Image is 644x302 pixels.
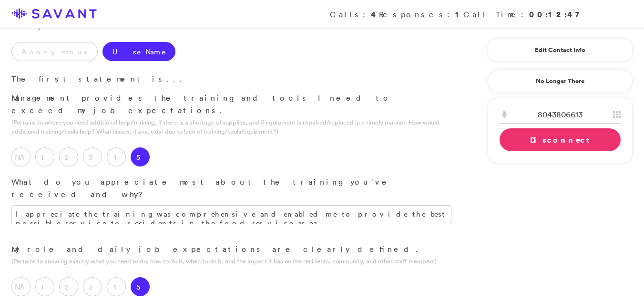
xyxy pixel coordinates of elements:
label: 3 [83,277,102,296]
p: My role and daily job expectations are clearly defined. [11,243,451,256]
label: 2 [59,147,78,167]
p: The first statement is... [11,73,451,85]
label: 4 [107,147,126,167]
label: 3 [83,147,102,167]
label: Use Name [102,42,175,61]
label: 5 [131,277,150,296]
label: Anonymous [11,42,98,61]
p: (Pertains to where you need additional help/training, if there is a shortage of supplies, and if ... [11,118,451,136]
label: 1 [35,277,54,296]
label: NA [11,277,31,296]
strong: 4 [371,9,379,20]
label: NA [11,147,31,167]
label: 1 [35,147,54,167]
p: (Pertains to knowing exactly what you need to do, how to do it, when to do it, and the impact it ... [11,257,451,266]
label: 5 [131,147,150,167]
label: 4 [107,277,126,296]
p: Management provides the training and tools I need to exceed my job expectations. [11,92,451,116]
strong: 1 [455,9,463,20]
a: Disconnect [500,128,621,151]
a: Edit Contact Info [500,42,621,58]
p: What do you appreciate most about the training you've received and why? [11,176,451,200]
strong: 00:12:47 [529,9,585,20]
a: No Longer There [488,69,633,93]
label: 2 [59,277,78,296]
